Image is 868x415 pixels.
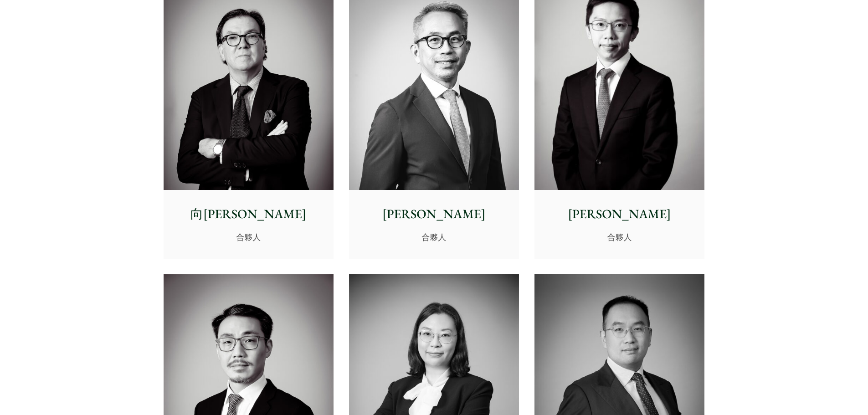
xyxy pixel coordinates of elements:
p: [PERSON_NAME] [356,205,512,224]
p: 合夥人 [356,231,512,243]
p: 合夥人 [171,231,326,243]
p: 合夥人 [542,231,697,243]
p: 向[PERSON_NAME] [171,205,326,224]
p: [PERSON_NAME] [542,205,697,224]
